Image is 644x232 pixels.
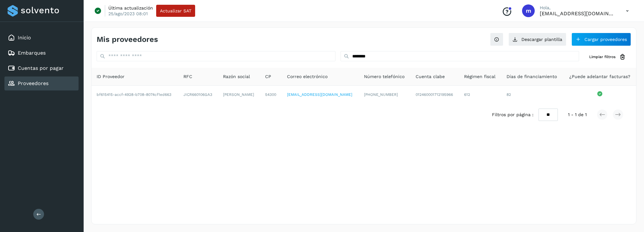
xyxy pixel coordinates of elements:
[18,35,31,41] a: Inicio
[265,73,271,80] span: CP
[508,33,566,46] button: Descargar plantilla
[4,61,79,75] div: Cuentas por pagar
[540,5,616,10] p: Hola,
[156,5,195,17] button: Actualizar SAT
[571,33,631,46] button: Cargar proveedores
[507,73,557,80] span: Días de financiamiento
[92,86,178,103] td: bf615415-accf-4928-b708-8074cf1ed663
[540,10,616,17] p: macosta@avetransportes.com
[416,73,445,80] span: Cuenta clabe
[97,35,158,44] h4: Mis proveedores
[287,92,352,97] a: [EMAIL_ADDRESS][DOMAIN_NAME]
[223,73,250,80] span: Razón social
[18,80,48,86] a: Proveedores
[108,11,148,17] p: 25/ago/2023 08:01
[589,54,615,60] span: Limpiar filtros
[160,9,191,13] span: Actualizar SAT
[18,65,64,71] a: Cuentas por pagar
[4,31,79,45] div: Inicio
[218,86,260,103] td: [PERSON_NAME]
[260,86,282,103] td: 54300
[287,73,328,80] span: Correo electrónico
[364,73,405,80] span: Número telefónico
[568,111,587,118] span: 1 - 1 de 1
[464,73,495,80] span: Régimen fiscal
[584,51,631,63] button: Limpiar filtros
[459,86,501,103] td: 612
[364,92,398,97] span: [PHONE_NUMBER]
[4,76,79,90] div: Proveedores
[4,46,79,60] div: Embarques
[492,111,533,118] span: Filtros por página :
[183,73,192,80] span: RFC
[569,73,630,80] span: ¿Puede adelantar facturas?
[97,73,124,80] span: ID Proveedor
[501,86,563,103] td: 82
[108,5,153,11] p: Última actualización
[18,50,46,56] a: Embarques
[178,86,218,103] td: JICR660106GA3
[411,86,459,103] td: 012460001712195966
